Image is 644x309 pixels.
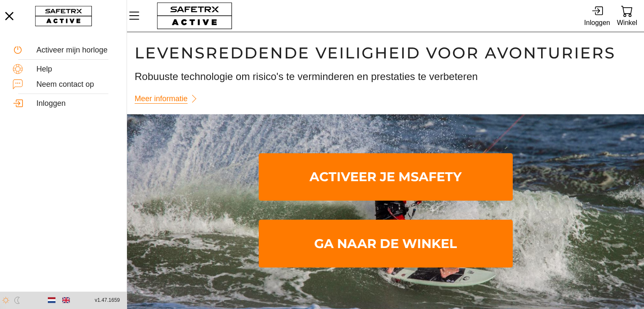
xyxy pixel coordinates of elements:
div: Inloggen [36,99,114,108]
img: ModeLight.svg [2,297,9,304]
h3: Robuuste technologie om risico's te verminderen en prestaties te verbeteren [135,69,636,84]
div: Activeer mijn horloge [36,46,114,55]
img: nl.svg [48,296,55,304]
div: Inloggen [584,17,610,28]
div: Help [36,65,114,74]
a: Ga naar de winkel [259,220,513,268]
h1: Levensreddende veiligheid voor avonturiers [135,43,636,63]
a: Meer informatie [135,91,203,107]
button: English [59,293,73,307]
img: ContactUs.svg [13,79,23,89]
img: Help.svg [13,64,23,74]
div: Neem contact op [36,80,114,89]
span: Activeer je mSafety [265,155,506,199]
button: v1.47.1659 [90,293,125,307]
button: Dutch [44,293,59,307]
a: Activeer je mSafety [259,153,513,201]
img: ModeDark.svg [14,297,21,304]
span: Ga naar de winkel [265,221,506,266]
div: Winkel [617,17,637,28]
span: Meer informatie [135,92,188,105]
img: en.svg [62,296,70,304]
button: Menu [127,7,148,25]
span: v1.47.1659 [95,296,120,305]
